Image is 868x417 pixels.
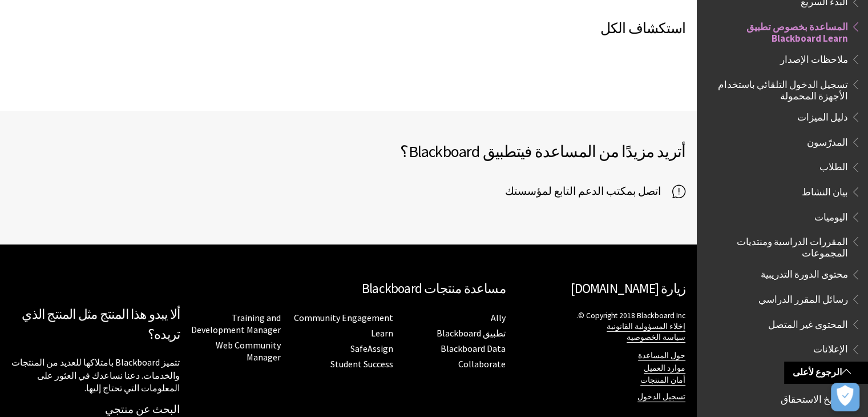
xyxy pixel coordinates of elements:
span: المحتوى غير المتصل [768,315,848,330]
a: Ally [491,312,506,324]
span: دليل الميزات [797,107,848,123]
span: تطبيق Blackboard [409,141,520,162]
span: المقررات الدراسية ومنتديات المجموعات [710,232,848,259]
a: سياسة الخصوصية [627,332,685,343]
a: اتصل بمكتب الدعم التابع لمؤسستك [505,183,685,200]
h2: ألا يبدو هذا المنتج مثل المنتج الذي تريده؟ [11,304,180,344]
a: Collaborate [458,358,506,370]
span: الطلاب [819,158,848,173]
h2: مساعدة منتجات Blackboard [180,279,506,299]
a: أمان المنتجات [640,375,685,386]
a: Web Community Manager [216,339,281,363]
a: تطبيق Blackboard [437,327,506,339]
span: اتصل بمكتب الدعم التابع لمؤسستك [505,183,672,200]
p: ‎© Copyright 2018 Blackboard Inc. [517,310,685,343]
a: Student Success [330,358,393,370]
h3: استكشاف الكل [180,18,685,39]
a: البحث عن منتجي [105,403,180,416]
span: بيان النشاط [802,182,848,198]
span: الإعلانات [813,340,848,355]
a: زيارة [DOMAIN_NAME] [571,280,685,296]
span: اليوميات [814,207,848,223]
button: فتح التفضيلات [831,383,859,411]
a: إخلاء المسؤولية القانونية [607,322,685,332]
h2: أتريد مزيدًا من المساعدة في ؟ [349,139,686,163]
a: Training and Development Manager [191,312,281,336]
span: ملاحظات الإصدار [780,50,848,65]
p: تتميز Blackboard بامتلاكها للعديد من المنتجات والخدمات. دعنا نساعدك في العثور على المعلومات التي ... [11,356,180,394]
a: SafeAssign [350,343,393,355]
a: تسجيل الدخول [637,392,685,402]
span: تسجيل الدخول التلقائي باستخدام الأجهزة المحمولة [710,75,848,102]
span: المدرّسون [807,133,848,148]
span: محتوى الدورة التدريبية [761,265,848,280]
a: حول المساعدة [638,351,685,361]
a: موارد العميل [644,363,685,374]
a: Learn [371,327,393,339]
a: Community Engagement [294,312,393,324]
span: تواريخ الاستحقاق [781,390,848,405]
a: Blackboard Data [441,343,506,355]
span: رسائل المقرر الدراسي [758,290,848,305]
span: المساعدة بخصوص تطبيق Blackboard Learn [710,17,848,44]
a: الرجوع لأعلى [784,362,868,383]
